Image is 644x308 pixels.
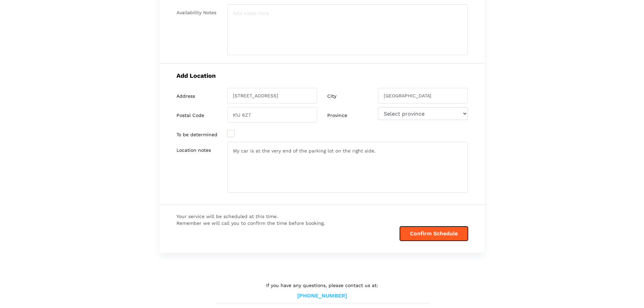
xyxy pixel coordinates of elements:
[176,93,195,99] label: Address
[176,147,211,153] label: Location notes
[297,292,347,300] a: [PHONE_NUMBER]
[327,93,336,99] label: City
[176,72,468,79] h5: Add Location
[176,113,204,118] label: Postal Code
[176,10,216,16] label: Availability Notes
[176,213,325,227] span: Your service will be scheduled at this time. Remember we will call you to confirm the time before...
[216,282,429,289] p: If you have any questions, please contact us at:
[327,113,347,118] label: Province
[400,227,468,241] button: Confirm Schedule
[176,132,217,138] label: To be determined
